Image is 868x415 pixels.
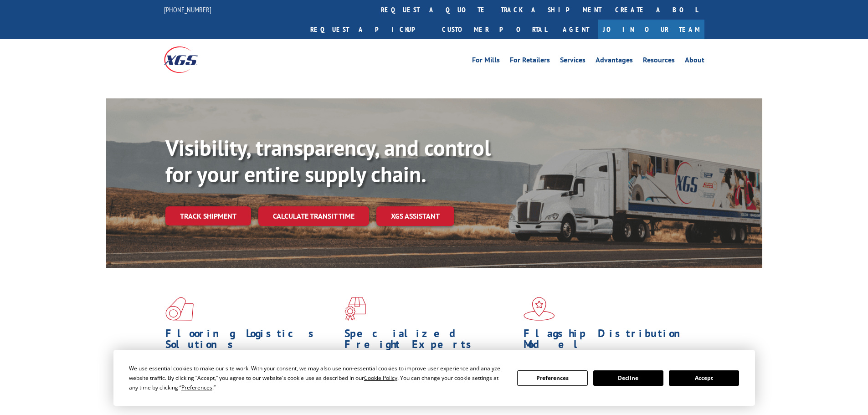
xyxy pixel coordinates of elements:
[165,206,251,225] a: Track shipment
[517,370,587,386] button: Preferences
[258,206,369,226] a: Calculate transit time
[472,56,500,67] a: For Mills
[554,20,598,39] a: Agent
[643,56,675,67] a: Resources
[510,56,550,67] a: For Retailers
[164,5,211,14] a: [PHONE_NUMBER]
[181,384,212,391] span: Preferences
[364,374,397,382] span: Cookie Policy
[165,328,338,354] h1: Flooring Logistics Solutions
[524,328,696,354] h1: Flagship Distribution Model
[113,350,755,406] div: Cookie Consent Prompt
[165,133,491,188] b: Visibility, transparency, and control for your entire supply chain.
[669,370,739,386] button: Accept
[435,20,554,39] a: Customer Portal
[596,56,633,67] a: Advantages
[344,328,517,354] h1: Specialized Freight Experts
[524,297,555,321] img: xgs-icon-flagship-distribution-model-red
[376,206,454,226] a: XGS ASSISTANT
[303,20,435,39] a: Request a pickup
[344,297,366,321] img: xgs-icon-focused-on-flooring-red
[593,370,663,386] button: Decline
[598,20,704,39] a: Join Our Team
[165,297,194,321] img: xgs-icon-total-supply-chain-intelligence-red
[129,364,506,392] div: We use essential cookies to make our site work. With your consent, we may also use non-essential ...
[560,56,586,67] a: Services
[685,56,704,67] a: About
